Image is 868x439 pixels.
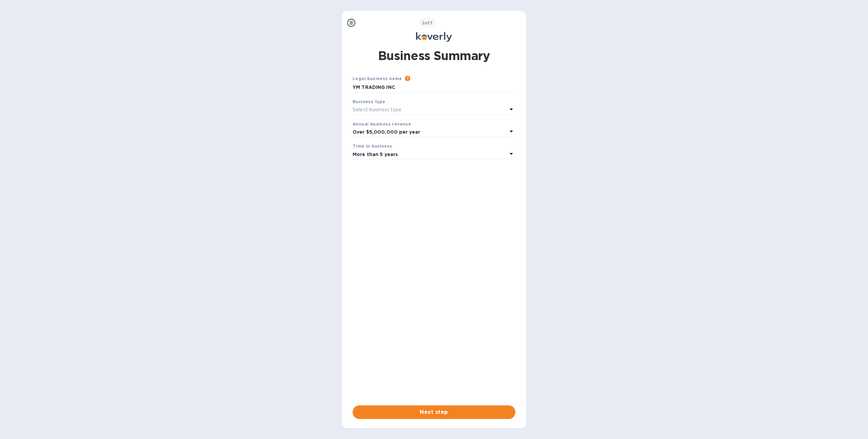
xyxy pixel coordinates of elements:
[353,82,515,93] input: Enter legal business name
[353,152,398,157] b: More than 5 years
[353,121,411,127] b: Annual business revenue
[422,20,433,25] b: of 7
[378,47,490,64] h1: Business Summary
[353,99,385,104] b: Business type
[353,405,515,419] button: Next step
[353,76,402,81] b: Legal business name
[358,408,510,416] span: Next step
[353,106,402,113] p: Select business type
[422,20,425,25] span: 2
[353,144,392,149] b: Time in business
[353,129,420,135] b: Over $5,000,000 per year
